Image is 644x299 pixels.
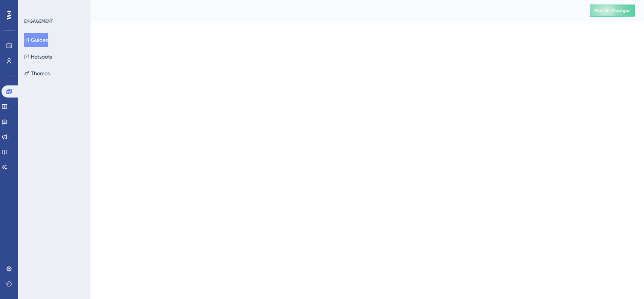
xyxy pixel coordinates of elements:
[24,18,53,24] div: ENGAGEMENT
[594,8,630,14] span: Publish Changes
[24,50,52,64] button: Hotspots
[24,67,50,80] button: Themes
[24,33,48,47] button: Guides
[590,5,635,17] button: Publish Changes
